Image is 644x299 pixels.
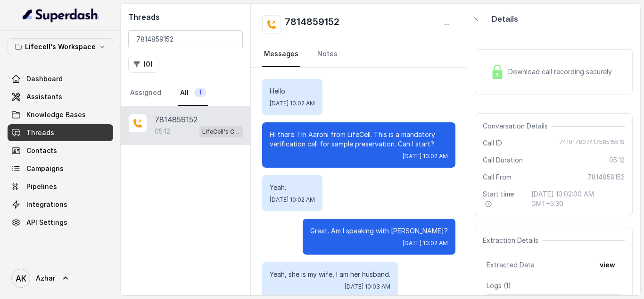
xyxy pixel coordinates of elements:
[194,88,206,97] span: 1
[8,124,113,141] a: Threads
[26,128,54,137] span: Threads
[508,67,616,77] span: Download call recording securely
[609,155,625,165] span: 05:12
[202,127,240,137] p: LifeCell's Call Assistant
[26,182,57,191] span: Pipelines
[26,200,67,209] span: Integrations
[262,42,455,67] nav: Tabs
[128,11,243,23] h2: Threads
[25,41,96,52] p: Lifecell's Workspace
[594,256,621,273] button: view
[155,127,170,136] p: 05:12
[487,281,621,290] p: Logs ( 1 )
[26,74,63,84] span: Dashboard
[155,114,198,125] p: 7814859152
[270,183,315,192] p: Yeah.
[483,172,512,182] span: Call From
[483,189,524,208] span: Start time
[26,92,62,102] span: Assistants
[8,70,113,87] a: Dashboard
[8,196,113,213] a: Integrations
[26,218,67,227] span: API Settings
[8,265,113,291] a: Azhar
[483,138,502,148] span: Call ID
[36,273,55,283] span: Azhar
[8,38,113,55] button: Lifecell's Workspace
[403,239,448,247] span: [DATE] 10:02 AM
[26,146,57,155] span: Contacts
[490,65,504,79] img: Lock Icon
[345,283,390,290] span: [DATE] 10:03 AM
[270,196,315,204] span: [DATE] 10:02 AM
[531,189,625,208] span: [DATE] 10:02:00 AM GMT+5:30
[487,260,535,270] span: Extracted Data
[8,178,113,195] a: Pipelines
[310,226,448,236] p: Great. Am I speaking with [PERSON_NAME]?
[270,130,448,149] p: Hi there. I'm Aarohi from LifeCell. This is a mandatory verification call for sample preservation...
[483,236,542,245] span: Extraction Details
[315,42,339,67] a: Notes
[492,13,518,25] p: Details
[483,121,552,131] span: Conversation Details
[128,56,158,73] button: (0)
[483,155,523,165] span: Call Duration
[23,8,99,23] img: light.svg
[16,273,26,283] text: AK
[270,270,390,279] p: Yeah, she is my wife, I am her husband.
[128,80,163,106] a: Assigned
[8,88,113,105] a: Assistants
[128,80,243,106] nav: Tabs
[270,86,315,96] p: Hello.
[285,15,339,34] h2: 7814859152
[26,110,86,120] span: Knowledge Bases
[178,80,208,106] a: All1
[8,106,113,123] a: Knowledge Bases
[262,42,300,67] a: Messages
[8,160,113,177] a: Campaigns
[270,100,315,107] span: [DATE] 10:02 AM
[128,30,243,48] input: Search by Call ID or Phone Number
[559,138,625,148] span: 74101780741758515519
[8,142,113,159] a: Contacts
[587,172,625,182] span: 7814859152
[8,214,113,231] a: API Settings
[26,164,64,173] span: Campaigns
[403,153,448,160] span: [DATE] 10:02 AM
